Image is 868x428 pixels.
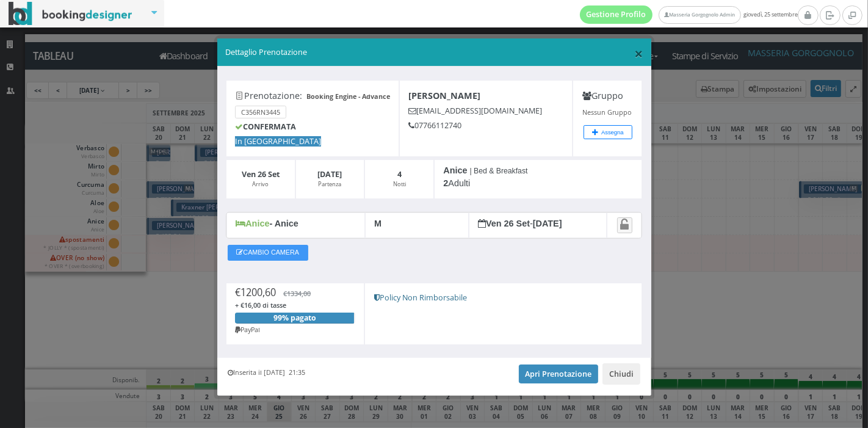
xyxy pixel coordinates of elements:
[434,159,642,199] div: Adulti
[374,293,633,302] h5: Policy Non Rimborsabile
[269,219,298,228] b: - Anice
[634,43,643,63] span: ×
[469,212,607,238] div: -
[584,125,632,139] button: Assegna
[235,106,286,118] small: C356RN3445
[582,107,631,117] small: Nessun Gruppo
[409,121,563,130] h5: 07766112740
[306,92,390,101] b: Booking Engine - Advance
[519,365,599,383] a: Apri Prenotazione
[225,47,643,58] h5: Dettaglio Prenotazione
[443,165,467,175] b: Anice
[318,180,341,188] small: Partenza
[393,180,406,188] small: Notti
[617,217,632,233] a: Attiva il blocco spostamento
[235,313,354,324] div: 99% pagato
[580,5,798,24] span: giovedì, 25 settembre
[236,219,269,228] b: Anice
[228,369,306,377] h6: Inserita il [DATE] 21:35
[235,300,286,310] span: + €
[470,167,528,175] small: | Bed & Breakfast
[283,289,311,298] span: €
[582,90,633,101] h4: Gruppo
[317,169,342,180] b: [DATE]
[241,286,276,299] span: 1200,60
[287,289,311,298] span: 1334,00
[235,286,276,299] span: €
[478,219,530,228] b: Ven 26 Set
[634,46,643,61] button: Close
[242,169,280,180] b: Ven 26 Set
[443,178,448,188] b: 2
[409,106,563,115] h5: [EMAIL_ADDRESS][DOMAIN_NAME]
[397,169,402,180] b: 4
[235,90,389,101] h4: Prenotazione:
[659,6,740,24] a: Masseria Gorgognolo Admin
[602,363,640,384] button: Chiudi
[228,245,308,261] button: CAMBIO CAMERA
[374,219,382,228] b: M
[252,180,269,188] small: Arrivo
[235,122,296,132] b: CONFERMATA
[244,300,286,310] span: 16,00 di tasse
[580,5,653,24] a: Gestione Profilo
[409,90,481,101] b: [PERSON_NAME]
[533,219,562,228] b: [DATE]
[235,136,321,147] span: In [GEOGRAPHIC_DATA]
[235,325,260,334] small: PayPal
[9,2,132,26] img: BookingDesigner.com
